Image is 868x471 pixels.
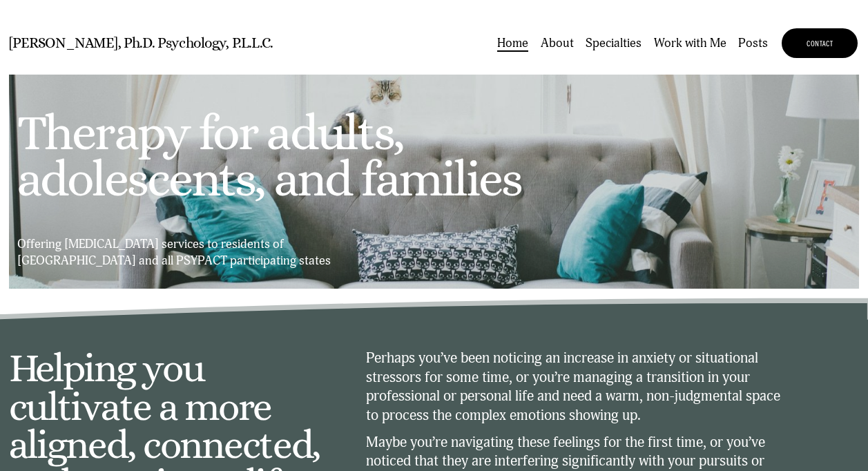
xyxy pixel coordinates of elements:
[654,34,726,52] a: Work with Me
[497,34,528,52] a: Home
[9,35,273,51] a: [PERSON_NAME], Ph.D. Psychology, P.L.L.C.
[17,110,535,202] h1: Therapy for adults, adolescents, and families
[586,35,642,51] span: Specialties
[738,34,768,52] a: Posts
[541,34,574,52] a: About
[780,27,859,59] a: CONTACT
[366,349,787,424] p: Perhaps you’ve been noticing an increase in anxiety or situational stressors for some time, or yo...
[17,236,395,269] p: Offering [MEDICAL_DATA] services to residents of [GEOGRAPHIC_DATA] and all PSYPACT participating ...
[586,34,642,52] a: folder dropdown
